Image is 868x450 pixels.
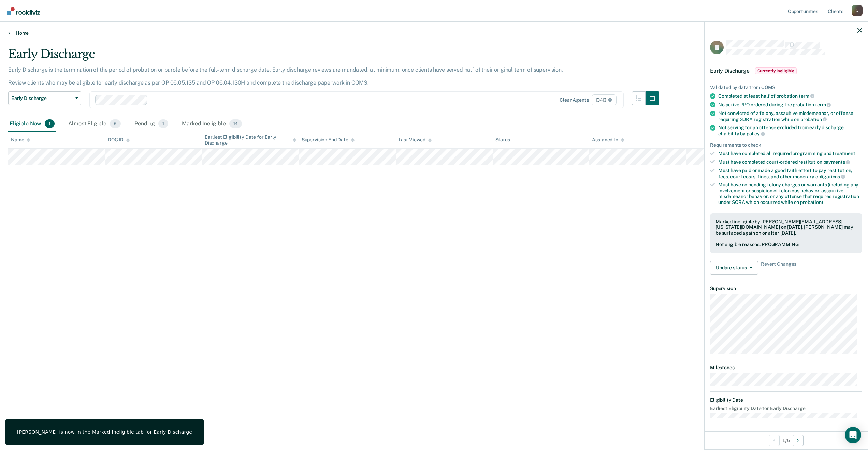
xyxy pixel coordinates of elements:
span: Early Discharge [11,95,73,101]
div: Must have completed all required programming and [718,151,862,156]
div: Must have no pending felony charges or warrants (including any involvement or suspicion of feloni... [718,182,862,205]
dt: Supervision [710,286,862,291]
div: Eligible Now [8,117,56,132]
div: Assigned to [592,137,624,143]
div: Must have completed court-ordered restitution [718,159,862,165]
div: No active PPO ordered during the probation [718,102,862,108]
div: Not serving for an offense excluded from early discharge eligibility by [718,125,862,136]
div: Supervision End Date [302,137,355,143]
div: Completed at least half of probation [718,93,862,99]
div: Requirements to check [710,142,862,148]
div: Early Discharge [8,47,659,66]
span: term [815,102,831,107]
div: Pending [133,117,170,132]
div: 1 / 6 [705,431,868,449]
div: Validated by data from COMS [710,85,862,90]
dt: Eligibility Date [710,397,862,403]
div: [PERSON_NAME] is now in the Marked Ineligible tab for Early Discharge [17,429,192,435]
div: Last Viewed [399,137,432,143]
div: C [852,5,863,16]
span: D4B [592,94,617,105]
div: Almost Eligible [67,117,122,132]
div: Early DischargeCurrently ineligible [705,60,868,82]
button: Profile dropdown button [852,5,863,16]
span: 6 [110,119,121,128]
div: Not eligible reasons: PROGRAMMING [715,242,857,247]
dt: Earliest Eligibility Date for Early Discharge [710,406,862,411]
span: term [799,93,814,99]
span: Currently ineligible [755,67,797,74]
div: Marked Ineligible [180,117,243,132]
p: Early Discharge is the termination of the period of probation or parole before the full-term disc... [8,66,563,86]
a: Home [8,30,860,36]
div: Clear agents [560,97,589,103]
span: 1 [45,119,55,128]
div: Must have paid or made a good faith effort to pay restitution, fees, court costs, fines, and othe... [718,168,862,179]
span: Revert Changes [761,261,796,275]
span: treatment [833,151,855,156]
span: 1 [158,119,168,128]
span: Early Discharge [710,67,750,74]
img: Recidiviz [7,7,40,15]
span: payments [823,159,850,165]
div: DOC ID [108,137,130,143]
button: Next Opportunity [793,435,804,446]
button: Previous Opportunity [769,435,780,446]
span: probation) [800,199,823,205]
span: policy [747,131,765,136]
dt: Milestones [710,365,862,371]
span: 14 [229,119,242,128]
div: Earliest Eligibility Date for Early Discharge [205,134,296,146]
button: Update status [710,261,758,275]
div: Open Intercom Messenger [845,427,861,443]
div: Name [11,137,30,143]
div: Marked ineligible by [PERSON_NAME][EMAIL_ADDRESS][US_STATE][DOMAIN_NAME] on [DATE]. [PERSON_NAME]... [715,219,857,236]
span: obligations [815,174,845,179]
span: probation [800,117,827,122]
div: Status [495,137,510,143]
div: Not convicted of a felony, assaultive misdemeanor, or offense requiring SORA registration while on [718,110,862,122]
